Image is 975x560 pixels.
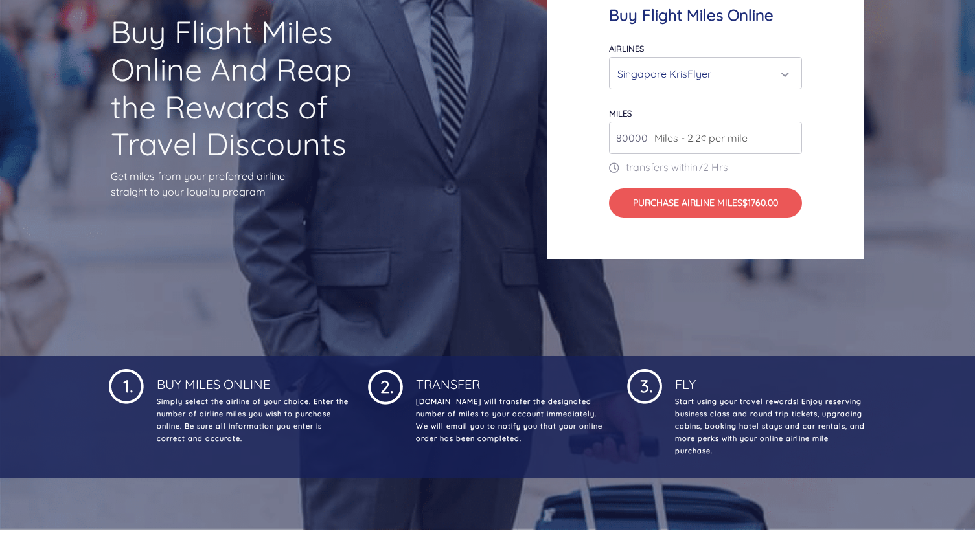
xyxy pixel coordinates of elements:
p: Get miles from your preferred airline straight to your loyalty program [111,168,376,199]
h1: Buy Flight Miles Online And Reap the Rewards of Travel Discounts [111,14,376,162]
button: Purchase Airline Miles$1760.00 [609,188,802,218]
p: [DOMAIN_NAME] will transfer the designated number of miles to your account immediately. We will e... [413,396,608,445]
p: Simply select the airline of your choice. Enter the number of airline miles you wish to purchase ... [154,396,349,445]
img: 1 [627,366,662,404]
span: $1760.00 [742,197,778,208]
h4: Buy Miles Online [154,366,349,392]
p: transfers within [609,159,802,175]
span: 72 Hrs [698,161,728,174]
h4: Buy Flight Miles Online [609,6,802,25]
button: Singapore KrisFlyer [609,57,802,89]
span: Miles - 2.2¢ per mile [648,130,748,146]
img: 1 [109,366,144,404]
h4: Fly [672,366,867,392]
label: Airlines [609,43,644,54]
label: miles [609,108,632,118]
p: Start using your travel rewards! Enjoy reserving business class and round trip tickets, upgrading... [672,396,867,457]
h4: Transfer [413,366,608,392]
div: Singapore KrisFlyer [617,62,786,86]
img: 1 [368,366,403,405]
